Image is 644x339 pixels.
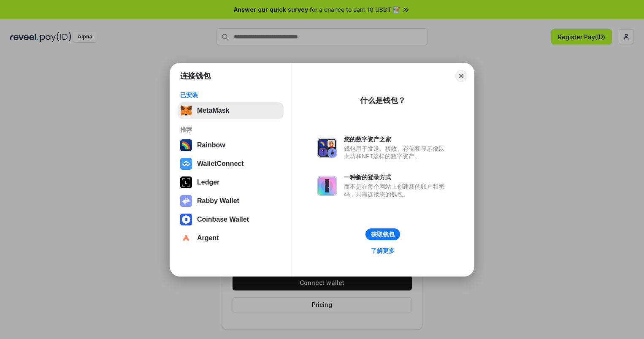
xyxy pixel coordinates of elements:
img: svg+xml,%3Csvg%20fill%3D%22none%22%20height%3D%2233%22%20viewBox%3D%220%200%2035%2033%22%20width%... [180,105,192,117]
div: MetaMask [197,107,229,114]
img: svg+xml,%3Csvg%20width%3D%2228%22%20height%3D%2228%22%20viewBox%3D%220%200%2028%2028%22%20fill%3D... [180,214,192,225]
div: 钱包用于发送、接收、存储和显示像以太坊和NFT这样的数字资产。 [344,145,449,160]
div: 推荐 [180,126,281,133]
button: Ledger [178,174,284,191]
div: 您的数字资产之家 [344,136,449,143]
div: 一种新的登录方式 [344,174,449,181]
img: svg+xml,%3Csvg%20xmlns%3D%22http%3A%2F%2Fwww.w3.org%2F2000%2Fsvg%22%20fill%3D%22none%22%20viewBox... [180,195,192,207]
div: Coinbase Wallet [197,216,249,223]
button: MetaMask [178,102,284,119]
img: svg+xml,%3Csvg%20xmlns%3D%22http%3A%2F%2Fwww.w3.org%2F2000%2Fsvg%22%20fill%3D%22none%22%20viewBox... [317,176,337,196]
a: 了解更多 [366,245,400,256]
img: svg+xml,%3Csvg%20xmlns%3D%22http%3A%2F%2Fwww.w3.org%2F2000%2Fsvg%22%20fill%3D%22none%22%20viewBox... [317,138,337,158]
img: svg+xml,%3Csvg%20width%3D%22120%22%20height%3D%22120%22%20viewBox%3D%220%200%20120%20120%22%20fil... [180,139,192,151]
div: 而不是在每个网站上创建新的账户和密码，只需连接您的钱包。 [344,183,449,198]
div: 了解更多 [371,247,395,255]
h1: 连接钱包 [180,71,211,81]
div: 已安装 [180,91,281,99]
div: Argent [197,234,219,242]
div: WalletConnect [197,160,244,168]
div: Rabby Wallet [197,197,239,205]
div: 获取钱包 [371,231,395,238]
img: svg+xml,%3Csvg%20width%3D%2228%22%20height%3D%2228%22%20viewBox%3D%220%200%2028%2028%22%20fill%3D... [180,232,192,244]
div: Ledger [197,179,219,186]
div: 什么是钱包？ [360,95,406,106]
button: 获取钱包 [365,228,400,240]
div: Rainbow [197,141,225,149]
button: WalletConnect [178,155,284,172]
img: svg+xml,%3Csvg%20xmlns%3D%22http%3A%2F%2Fwww.w3.org%2F2000%2Fsvg%22%20width%3D%2228%22%20height%3... [180,176,192,188]
button: Argent [178,230,284,247]
button: Close [455,70,467,82]
button: Rainbow [178,137,284,154]
img: svg+xml,%3Csvg%20width%3D%2228%22%20height%3D%2228%22%20viewBox%3D%220%200%2028%2028%22%20fill%3D... [180,158,192,170]
button: Coinbase Wallet [178,211,284,228]
button: Rabby Wallet [178,193,284,209]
